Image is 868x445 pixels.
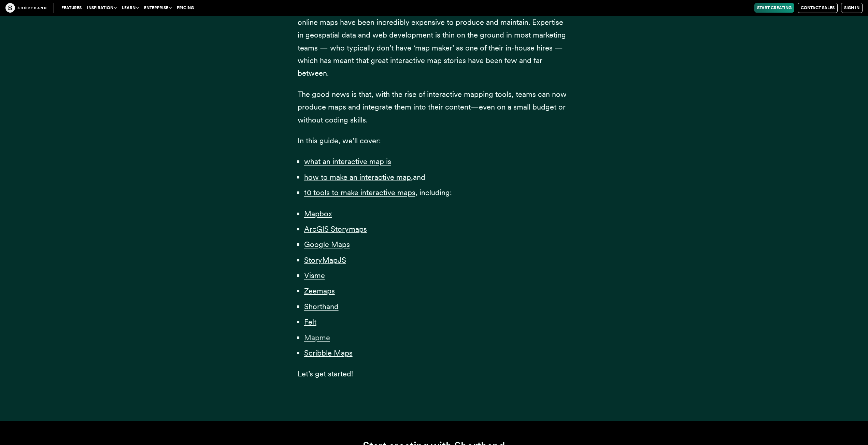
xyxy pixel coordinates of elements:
[304,333,330,342] span: Mapme
[298,369,353,378] span: Let’s get started!
[141,3,174,13] button: Enterprise
[119,3,141,13] button: Learn
[304,302,339,311] a: Shorthand
[304,209,332,218] a: Mapbox
[304,256,346,264] a: StoryMapJS
[413,173,425,182] span: and
[304,348,353,357] a: Scribble Maps
[59,3,84,13] a: Features
[304,286,335,295] a: Zeemaps
[415,188,452,197] span: , including:
[304,157,391,166] a: what an interactive map is
[304,188,415,197] a: 10 tools to make interactive maps
[174,3,197,13] a: Pricing
[304,225,367,233] a: ArcGIS Storymaps
[5,3,46,13] img: The Craft
[304,173,413,182] a: how to make an interactive map,
[298,90,567,124] span: The good news is that, with the rise of interactive mapping tools, teams can now produce maps and...
[304,317,316,326] a: Felt
[304,271,325,280] a: Visme
[754,3,794,13] a: Start Creating
[798,3,838,13] a: Contact Sales
[304,333,330,342] a: Mapme
[84,3,119,13] button: Inspiration
[304,240,350,249] a: Google Maps
[298,136,381,145] span: In this guide, we’ll cover:
[841,3,863,13] a: Sign in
